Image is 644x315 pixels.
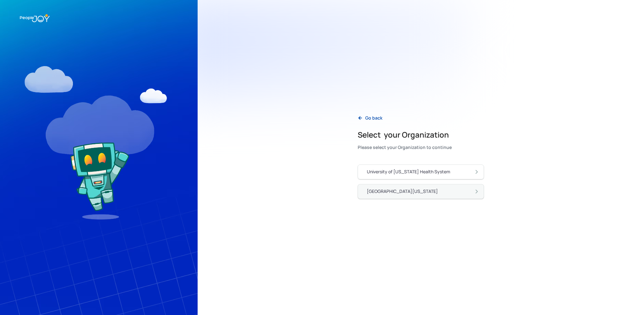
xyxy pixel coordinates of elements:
a: University of [US_STATE] Health System [358,164,484,179]
a: Go back [353,112,387,125]
div: University of [US_STATE] Health System [367,169,450,175]
div: Go back [365,115,382,121]
div: Please select your Organization to continue [358,143,452,152]
div: [GEOGRAPHIC_DATA][US_STATE] [367,188,438,195]
a: [GEOGRAPHIC_DATA][US_STATE] [358,184,484,199]
h2: Select your Organization [358,130,452,140]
